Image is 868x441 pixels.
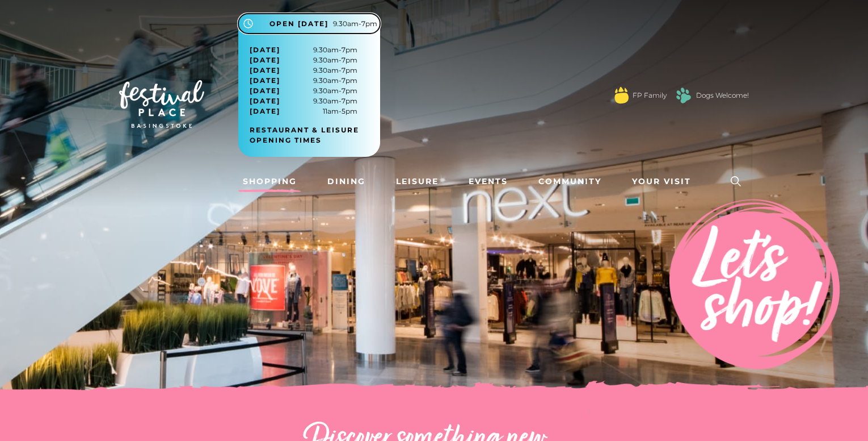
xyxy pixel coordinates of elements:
span: [DATE] [250,86,280,96]
span: [DATE] [250,45,280,55]
span: Open [DATE] [269,19,328,29]
a: Dining [323,171,370,192]
a: FP Family [633,90,667,101]
span: [DATE] [250,106,280,117]
a: Your Visit [627,171,701,192]
span: 9.30am-7pm [333,19,377,29]
a: Leisure [391,171,443,192]
span: 9.30am-7pm [250,86,357,96]
span: [DATE] [250,65,280,76]
span: 9.30am-7pm [250,96,357,106]
button: Open [DATE] 9.30am-7pm [238,14,380,34]
span: 9.30am-7pm [250,55,357,65]
img: Festival Place Logo [119,80,204,128]
a: Community [534,171,606,192]
a: Events [464,171,512,192]
span: [DATE] [250,76,280,86]
a: Dogs Welcome! [696,90,749,101]
span: 9.30am-7pm [250,76,357,86]
span: [DATE] [250,55,280,65]
a: Restaurant & Leisure opening times [250,125,377,145]
span: 11am-5pm [250,106,357,117]
span: Your Visit [632,176,691,188]
a: Shopping [238,171,301,192]
span: 9.30am-7pm [250,45,357,55]
span: 9.30am-7pm [250,65,357,76]
span: [DATE] [250,96,280,106]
